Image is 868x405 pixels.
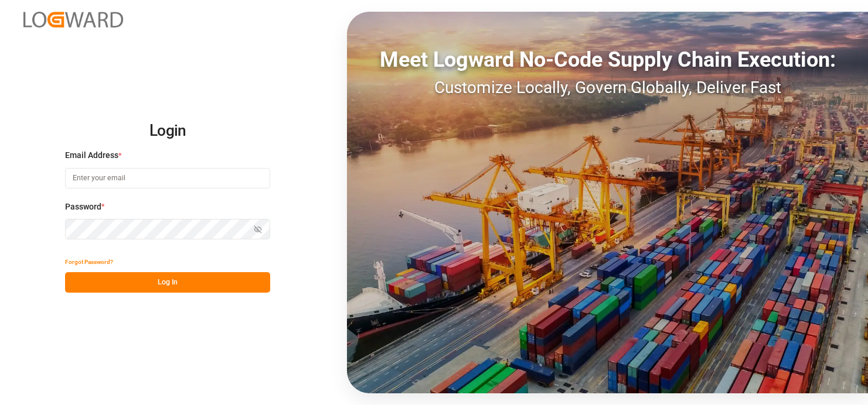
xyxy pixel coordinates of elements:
[347,44,868,75] div: Meet Logward No-Code Supply Chain Execution:
[65,201,101,213] span: Password
[65,252,113,272] button: Forgot Password?
[65,112,270,150] h2: Login
[65,168,270,188] input: Enter your email
[23,12,123,28] img: Logward_new_orange.png
[347,75,868,100] div: Customize Locally, Govern Globally, Deliver Fast
[65,272,270,293] button: Log In
[65,149,118,162] span: Email Address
